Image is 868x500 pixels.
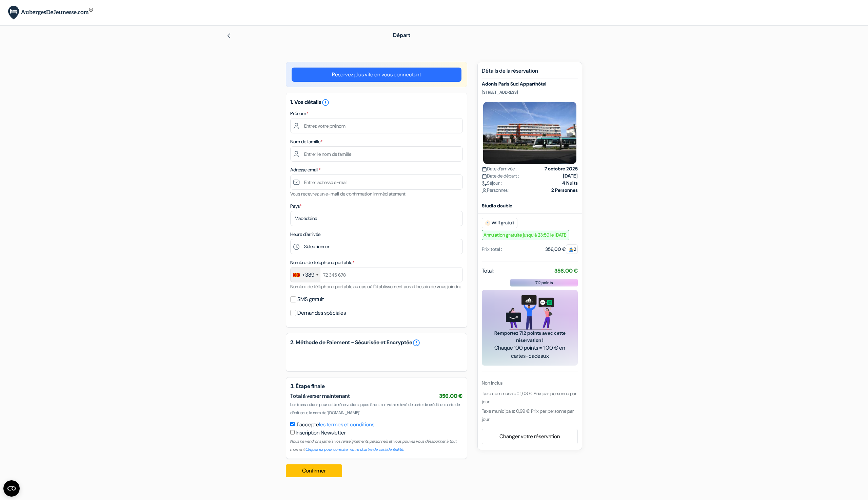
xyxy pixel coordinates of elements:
[393,32,410,39] span: Départ
[290,339,463,347] h5: 2. Méthode de Paiement - Sécurisée et Encryptée
[563,172,578,180] strong: [DATE]
[290,110,308,117] label: Prénom
[290,98,463,107] h5: 1. Vos détails
[290,267,463,282] input: 72 345 678
[482,172,519,180] span: Date de départ :
[290,402,460,415] span: Les transactions pour cette réservation apparaîtront sur votre relevé de carte de crédit ou carte...
[545,246,578,253] div: 356,00 €
[290,191,406,197] small: Vous recevrez un e-mail de confirmation immédiatement
[286,464,342,477] button: Confirmer
[545,165,578,172] strong: 7 octobre 2025
[319,421,374,428] a: les termes et conditions
[290,231,320,238] label: Heure d'arrivée
[3,480,20,497] button: Open CMP widget
[482,430,577,443] a: Changer votre réservation
[490,344,570,360] span: Chaque 100 points = 1,00 € en cartes-cadeaux
[551,187,578,194] strong: 2 Personnes
[506,295,554,330] img: gift_card_hero_new.png
[482,246,502,253] div: Prix total :
[290,392,350,400] span: Total à verser maintenant
[482,203,512,209] b: Studio double
[305,447,404,452] a: Cliquez ici pour consulter notre chartre de confidentialité.
[482,188,487,193] img: user_icon.svg
[482,267,494,275] span: Total:
[290,439,457,452] small: Nous ne vendrons jamais vos renseignements personnels et vous pouvez vous désabonner à tout moment.
[290,259,354,266] label: Numéro de telephone portable
[482,165,517,172] span: Date d'arrivée :
[321,98,330,107] i: error_outline
[482,90,578,95] p: [STREET_ADDRESS]
[291,267,320,282] div: Macedonia (FYROM) (Македонија): +389
[482,187,510,194] span: Personnes :
[482,180,502,187] span: Séjour :
[569,247,574,252] img: guest.svg
[8,6,93,20] img: AubergesDeJeunesse.com
[482,379,578,387] div: Non inclus
[566,244,578,254] span: 2
[297,308,346,318] label: Demandes spéciales
[290,383,463,389] h5: 3. Étape finale
[482,181,487,186] img: moon.svg
[482,68,578,78] h5: Détails de la réservation
[290,203,301,210] label: Pays
[482,174,487,179] img: calendar.svg
[290,174,463,190] input: Entrer adresse e-mail
[439,392,463,400] span: 356,00 €
[482,408,574,422] span: Taxe municipale: 0,99 € Prix par personne par jour
[296,421,374,429] label: J'accepte
[290,138,322,145] label: Nom de famille
[482,230,569,240] span: Annulation gratuite jusqu’à 23:59 le [DATE]
[297,295,324,304] label: SMS gratuit
[490,330,570,344] span: Remportez 712 points avec cette réservation !
[554,267,578,274] strong: 356,00 €
[290,166,320,173] label: Adresse email
[296,429,346,437] label: Inscription Newsletter
[226,33,232,38] img: left_arrow.svg
[485,220,490,226] img: free_wifi.svg
[302,271,314,279] div: +389
[482,81,578,87] h5: Adonis Paris Sud Apparthôtel
[290,283,461,290] small: Numéro de téléphone portable au cas où l'établissement aurait besoin de vous joindre
[482,218,517,228] span: Wifi gratuit
[482,167,487,172] img: calendar.svg
[290,146,463,162] input: Entrer le nom de famille
[412,339,420,347] a: error_outline
[321,98,330,106] a: error_outline
[290,118,463,133] input: Entrez votre prénom
[482,390,577,405] span: Taxe communale :: 1,03 € Prix par personne par jour
[562,180,578,187] strong: 4 Nuits
[535,280,553,286] span: 712 points
[292,68,461,82] a: Réservez plus vite en vous connectant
